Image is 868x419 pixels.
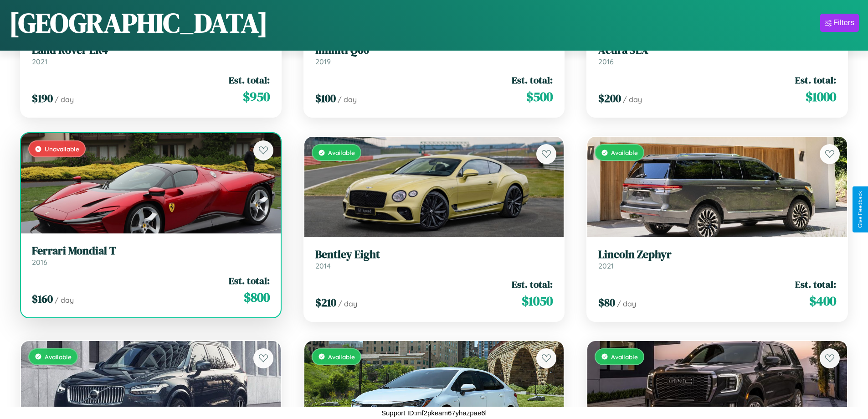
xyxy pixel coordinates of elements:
h3: Infiniti Q60 [315,44,553,57]
span: $ 210 [315,295,336,310]
h1: [GEOGRAPHIC_DATA] [9,4,268,41]
a: Ferrari Mondial T2016 [32,244,270,267]
span: $ 800 [244,288,270,306]
span: Available [611,353,638,361]
h3: Bentley Eight [315,248,553,261]
span: Est. total: [512,73,553,87]
a: Acura SLX2016 [598,44,836,66]
span: Est. total: [229,73,270,87]
span: 2016 [32,258,47,267]
span: Est. total: [795,73,836,87]
span: Unavailable [45,145,79,153]
p: Support ID: mf2pkeam67yhazpae6l [381,407,487,419]
span: 2021 [598,261,614,270]
div: Filters [833,18,854,27]
span: $ 400 [809,292,836,310]
span: / day [623,95,642,104]
span: $ 950 [243,88,270,106]
span: Available [611,149,638,156]
a: Land Rover LR42021 [32,44,270,66]
span: Available [328,149,355,156]
span: $ 1000 [806,88,836,106]
a: Lincoln Zephyr2021 [598,248,836,270]
span: / day [338,299,357,308]
a: Infiniti Q602019 [315,44,553,66]
span: / day [338,95,357,104]
span: 2019 [315,57,331,66]
span: Available [328,353,355,361]
span: $ 80 [598,295,615,310]
span: Available [45,353,72,361]
span: $ 1050 [522,292,553,310]
span: Est. total: [512,278,553,291]
span: $ 200 [598,91,621,106]
span: / day [55,95,74,104]
span: $ 190 [32,91,53,106]
h3: Acura SLX [598,44,836,57]
h3: Land Rover LR4 [32,44,270,57]
div: Give Feedback [857,191,863,228]
button: Filters [820,14,859,32]
h3: Ferrari Mondial T [32,244,270,258]
span: $ 100 [315,91,336,106]
span: 2021 [32,57,47,66]
span: Est. total: [229,274,270,287]
a: Bentley Eight2014 [315,248,553,270]
span: / day [55,295,74,305]
span: $ 160 [32,291,53,306]
h3: Lincoln Zephyr [598,248,836,261]
span: Est. total: [795,278,836,291]
span: / day [617,299,636,308]
span: 2016 [598,57,614,66]
span: 2014 [315,261,331,270]
span: $ 500 [526,88,553,106]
